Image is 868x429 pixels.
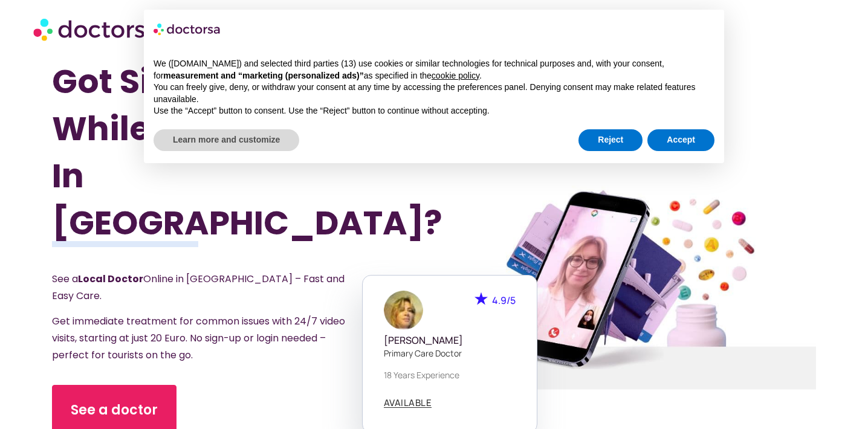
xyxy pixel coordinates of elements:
p: 18 years experience [384,369,516,381]
strong: Local Doctor [78,272,143,286]
p: Primary care doctor [384,347,516,360]
p: You can freely give, deny, or withdraw your consent at any time by accessing the preferences pane... [154,82,714,105]
h1: Got Sick While Traveling In [GEOGRAPHIC_DATA]? [52,58,377,247]
span: See a doctor [71,401,158,420]
span: 4.9/5 [492,294,516,307]
a: cookie policy [432,71,479,80]
a: AVAILABLE [384,398,432,408]
button: Learn more and customize [154,129,299,151]
span: Get immediate treatment for common issues with 24/7 video visits, starting at just 20 Euro. No si... [52,314,345,362]
h5: [PERSON_NAME] [384,335,516,346]
button: Reject [578,129,643,151]
button: Accept [647,129,714,151]
strong: measurement and “marketing (personalized ads)” [163,71,363,80]
p: We ([DOMAIN_NAME]) and selected third parties (13) use cookies or similar technologies for techni... [154,58,714,82]
img: logo [154,19,221,39]
p: Use the “Accept” button to consent. Use the “Reject” button to continue without accepting. [154,105,714,117]
span: See a Online in [GEOGRAPHIC_DATA] – Fast and Easy Care. [52,272,345,303]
